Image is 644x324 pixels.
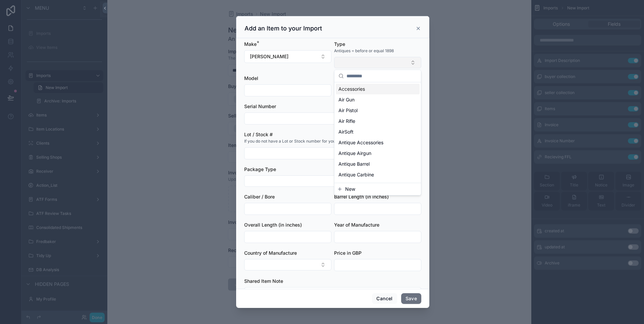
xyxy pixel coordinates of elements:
span: Package Type [244,166,276,172]
span: Accessories [338,86,365,92]
h3: Add an Item to your Import [245,24,322,32]
span: AirSoft [338,129,354,135]
span: Country of Manufacture [244,250,297,256]
button: Cancel [372,293,397,304]
span: Price in GBP [334,250,362,256]
span: Antique Airgun [338,150,371,157]
button: Select Button [244,50,331,63]
span: Air Rifle [338,118,355,125]
span: [PERSON_NAME] [250,53,288,60]
span: Caliber / Bore [244,194,275,199]
button: Save [401,293,421,304]
span: If you do not have a Lot or Stock number for your item, please put in NA . [244,139,381,144]
span: Air Pistol [338,107,358,114]
span: Year of Manufacture [334,222,379,228]
button: Select Button [244,175,421,187]
button: Select Button [244,259,331,270]
span: Make [244,41,257,47]
span: Antique Carbine [338,171,374,178]
span: Antique Combination Gun [338,182,394,189]
button: New [337,186,418,192]
span: Lot / Stock # [244,132,273,137]
span: Overall Length (in inches) [244,222,302,228]
span: New [345,186,355,192]
span: Type [334,41,345,47]
span: Shared Item Note [244,278,283,284]
span: Antique Barrel [338,161,370,167]
span: Model [244,75,258,81]
span: Serial Number [244,103,276,109]
span: Antiques = before or equal 1898 [334,48,394,54]
div: Suggestions [334,82,421,183]
button: Select Button [334,57,421,68]
span: Air Gun [338,96,355,103]
span: Antique Accessories [338,139,383,146]
span: Barrel Length (in inches) [334,194,389,199]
